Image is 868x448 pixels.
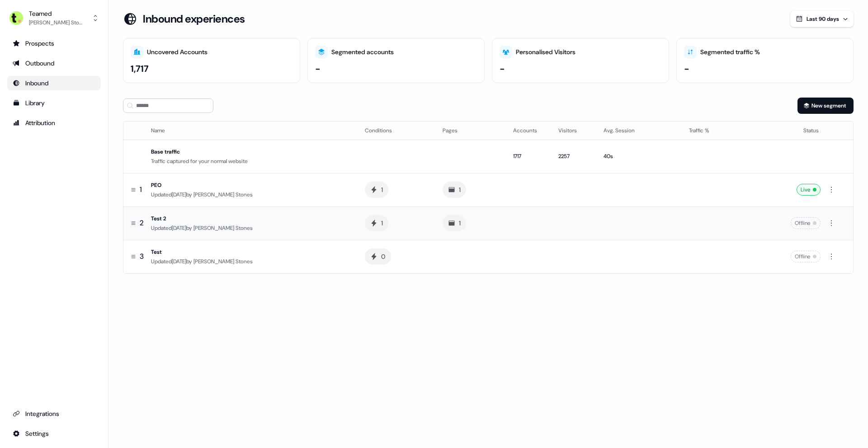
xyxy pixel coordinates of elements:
[506,121,551,140] th: Accounts
[459,185,461,194] div: 1
[151,257,350,266] div: Updated [DATE] by
[13,429,95,438] div: Settings
[131,62,149,75] div: 1,717
[13,59,95,68] div: Outbound
[807,15,839,23] span: Last 90 days
[797,98,854,114] button: New segment
[365,182,388,198] button: 1
[143,12,245,26] h3: Inbound experiences
[551,121,596,140] th: Visitors
[13,98,95,107] div: Library
[151,224,350,233] div: Updated [DATE] by
[140,218,144,228] span: 2
[7,36,101,51] a: Go to prospects
[29,9,83,18] div: Teamed
[151,247,350,257] div: Test
[7,406,101,421] a: Go to integrations
[558,152,589,161] div: 2257
[151,190,350,199] div: Updated [DATE] by
[7,56,101,70] a: Go to outbound experience
[754,126,819,135] div: Status
[151,214,350,223] div: Test 2
[193,224,253,232] span: [PERSON_NAME] Stones
[315,62,321,75] div: -
[151,147,350,156] div: Base traffic
[147,47,208,57] div: Uncovered Accounts
[791,217,821,229] div: Offline
[193,191,253,198] span: [PERSON_NAME] Stones
[13,409,95,418] div: Integrations
[29,18,83,27] div: [PERSON_NAME] Stones
[151,157,350,166] div: Traffic captured for your normal website
[381,219,383,228] div: 1
[435,121,506,140] th: Pages
[13,79,95,88] div: Inbound
[7,76,101,90] a: Go to Inbound
[700,47,760,57] div: Segmented traffic %
[13,118,95,127] div: Attribution
[604,152,675,161] div: 40s
[358,121,435,140] th: Conditions
[443,215,466,231] button: 1
[381,252,386,261] div: 0
[443,182,466,198] button: 1
[516,47,576,57] div: Personalised Visitors
[790,11,854,27] button: Last 90 days
[13,39,95,48] div: Prospects
[7,7,101,29] button: Teamed[PERSON_NAME] Stones
[500,62,505,75] div: -
[513,152,544,161] div: 1717
[7,426,101,441] a: Go to integrations
[7,116,101,130] a: Go to attribution
[791,251,821,262] div: Offline
[140,185,142,195] span: 1
[596,121,682,140] th: Avg. Session
[459,219,461,228] div: 1
[365,215,388,231] button: 1
[381,185,383,194] div: 1
[684,62,689,75] div: -
[7,96,101,110] a: Go to templates
[151,181,350,190] div: PEO
[193,258,253,265] span: [PERSON_NAME] Stones
[682,121,747,140] th: Traffic %
[331,47,394,57] div: Segmented accounts
[140,252,144,261] span: 3
[797,184,821,196] div: Live
[147,121,358,140] th: Name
